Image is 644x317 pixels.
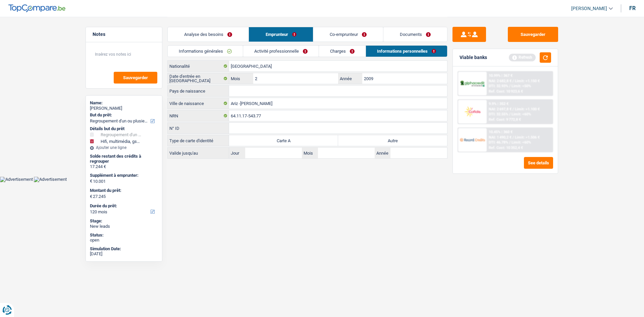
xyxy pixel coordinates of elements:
[90,218,158,224] div: Stage:
[489,79,512,83] span: NAI: 2 682,8 €
[34,177,67,182] img: Advertisement
[243,46,319,57] a: Activité professionnelle
[253,73,338,84] input: MM
[168,148,229,158] label: Valide jusqu'au
[366,46,447,57] a: Informations personnelles
[383,27,447,42] a: Documents
[168,98,229,109] label: Ville de naissance
[513,107,514,111] span: /
[229,86,447,96] input: Belgique
[460,105,485,118] img: Cofidis
[509,112,511,116] span: /
[90,178,92,184] span: €
[513,79,514,83] span: /
[513,135,514,140] span: /
[390,148,447,158] input: AAAA
[489,112,508,116] span: DTI: 32.55%
[509,54,536,61] div: Refresh
[90,173,157,178] label: Supplément à emprunter:
[90,246,158,252] div: Simulation Date:
[489,117,521,122] div: Ref. Cost: 9 772,8 €
[90,126,158,131] div: Détails but du prêt
[460,55,487,60] div: Viable banks
[302,148,318,158] label: Mois
[90,106,158,111] div: [PERSON_NAME]
[489,140,508,145] span: DTI: 46.78%
[489,84,508,88] span: DTI: 32.93%
[90,145,158,150] div: Ajouter une ligne
[509,84,511,88] span: /
[512,140,531,145] span: Limit: <60%
[489,73,513,78] div: 10.99% | 367 €
[245,148,302,158] input: JJ
[90,188,157,193] label: Montant du prêt:
[512,112,531,116] span: Limit: <60%
[90,251,158,257] div: [DATE]
[229,73,253,84] label: Mois
[229,135,338,146] label: Carte A
[629,5,636,11] div: fr
[571,6,607,11] span: [PERSON_NAME]
[90,232,158,238] div: Status:
[508,27,558,42] button: Sauvegarder
[168,110,229,121] label: NRN
[229,123,447,134] input: B-1234567-89
[90,112,157,118] label: But du prêt:
[168,27,249,42] a: Analyse des besoins
[168,73,229,84] label: Date d'entrée en [GEOGRAPHIC_DATA]
[489,107,512,111] span: NAI: 2 697,8 €
[90,164,158,169] div: 17.244 €
[524,157,553,169] button: See details
[229,61,447,71] input: Belgique
[515,79,540,83] span: Limit: >1.150 €
[90,100,158,106] div: Name:
[168,123,229,134] label: N° ID
[489,102,508,106] div: 9.9% | 352 €
[168,46,243,57] a: Informations générales
[460,134,485,146] img: Record Credits
[123,75,148,80] span: Sauvegarder
[93,32,155,37] h5: Notes
[249,27,313,42] a: Emprunteur
[566,3,613,14] a: [PERSON_NAME]
[168,135,229,146] label: Type de carte d'identité
[313,27,383,42] a: Co-emprunteur
[90,237,158,243] div: open
[509,140,511,145] span: /
[489,130,513,134] div: 10.45% | 360 €
[375,148,391,158] label: Année
[489,135,512,140] span: NAI: 1 490,2 €
[90,203,157,209] label: Durée du prêt:
[319,46,366,57] a: Charges
[90,154,158,164] div: Solde restant des crédits à regrouper
[114,72,157,84] button: Sauvegarder
[229,110,447,121] input: 12.12.12-123.12
[489,146,523,150] div: Ref. Cost: 10 352,4 €
[515,107,540,111] span: Limit: >1.100 €
[90,194,92,199] span: €
[8,4,65,12] img: TopCompare Logo
[460,80,485,88] img: AlphaCredit
[168,86,229,96] label: Pays de naissance
[338,73,362,84] label: Année
[515,135,540,140] span: Limit: >1.506 €
[229,148,245,158] label: Jour
[489,89,523,94] div: Ref. Cost: 10 923,6 €
[362,73,447,84] input: AAAA
[90,224,158,229] div: New leads
[318,148,375,158] input: MM
[168,61,229,71] label: Nationalité
[338,135,447,146] label: Autre
[512,84,531,88] span: Limit: <50%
